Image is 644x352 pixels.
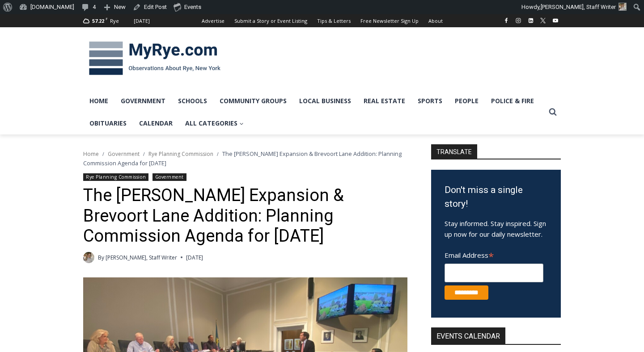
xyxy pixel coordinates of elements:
a: YouTube [550,15,561,26]
a: Government [114,90,172,112]
a: Schools [172,90,213,112]
span: The [PERSON_NAME] Expansion & Brevoort Lane Addition: Planning Commission Agenda for [DATE] [83,150,402,167]
h1: The [PERSON_NAME] Expansion & Brevoort Lane Addition: Planning Commission Agenda for [DATE] [83,185,407,247]
span: All Categories [185,118,244,128]
label: Email Address [445,246,543,262]
a: Community Groups [213,90,293,112]
span: F [106,16,108,21]
a: Advertise [197,14,229,27]
nav: Primary Navigation [83,90,545,135]
a: Author image [83,252,94,263]
a: Obituaries [83,112,133,134]
img: (PHOTO: MyRye.com Summer 2023 intern Beatrice Larzul.) [83,252,94,263]
a: X [538,15,548,26]
a: Free Newsletter Sign Up [356,14,424,27]
span: / [143,151,145,157]
a: Home [83,90,114,112]
h2: Events Calendar [431,327,505,344]
a: Rye Planning Commission [83,173,148,181]
nav: Secondary Navigation [197,14,448,27]
span: By [98,253,104,262]
a: Facebook [501,15,512,26]
a: Local Business [293,90,357,112]
a: Linkedin [525,15,536,26]
a: About [424,14,448,27]
time: [DATE] [186,253,203,262]
h3: Don't miss a single story! [445,183,547,211]
button: View Search Form [545,104,561,120]
a: Real Estate [357,90,411,112]
span: [PERSON_NAME], Staff Writer [541,4,616,10]
a: People [449,90,485,112]
strong: TRANSLATE [431,144,477,159]
a: Government [153,173,186,181]
img: MyRye.com [83,35,226,82]
a: Calendar [133,112,179,134]
a: Instagram [513,15,524,26]
a: Police & Fire [485,90,540,112]
a: Rye Planning Commission [148,150,213,158]
a: Tips & Letters [312,14,356,27]
div: [DATE] [134,17,150,25]
a: Submit a Story or Event Listing [229,14,312,27]
span: / [102,151,104,157]
div: Rye [110,17,119,25]
img: (PHOTO: MyRye.com Summer 2023 intern Beatrice Larzul.) [619,3,627,11]
a: Home [83,150,99,158]
span: 57.22 [92,17,104,24]
a: Sports [411,90,449,112]
a: Government [108,150,140,158]
nav: Breadcrumbs [83,149,407,168]
a: [PERSON_NAME], Staff Writer [106,254,177,261]
span: / [217,151,219,157]
a: All Categories [179,112,250,134]
p: Stay informed. Stay inspired. Sign up now for our daily newsletter. [445,218,547,239]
